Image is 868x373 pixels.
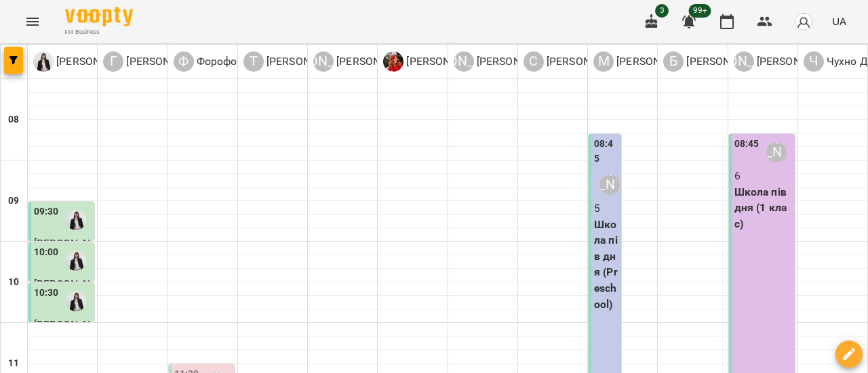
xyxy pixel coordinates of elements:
h6: 09 [8,194,19,209]
p: Форофонтова Олена [194,53,302,70]
div: Мінакова Олена [593,51,698,72]
div: [PERSON_NAME] [313,51,334,72]
div: Б [663,51,684,72]
a: Г [PERSON_NAME] [103,51,208,72]
img: Коваленко Аміна [66,210,86,230]
div: Коваленко Аміна [33,51,138,72]
span: [PERSON_NAME] [34,278,90,307]
p: [PERSON_NAME] [754,53,839,70]
p: 6 [734,168,792,184]
a: Б [PERSON_NAME] [663,51,768,72]
span: For Business [65,28,133,37]
p: [PERSON_NAME] [474,53,559,70]
button: UA [827,9,852,34]
div: Курченко Олександра [313,51,418,72]
a: К [PERSON_NAME] [33,51,138,72]
p: [PERSON_NAME] [264,53,349,70]
span: [PERSON_NAME] [34,237,90,266]
a: [PERSON_NAME] [PERSON_NAME] [454,51,559,72]
div: Мінакова Олена [599,175,620,195]
label: 10:00 [34,245,59,260]
img: Ш [383,51,403,72]
div: Компаніченко Марія [454,51,559,72]
div: Т [243,51,264,72]
div: Ч [804,51,824,72]
label: 08:45 [594,137,618,166]
p: [PERSON_NAME] [403,53,488,70]
p: [PERSON_NAME] [54,53,138,70]
div: Білошицька Діана [663,51,768,72]
p: [PERSON_NAME] [614,53,698,70]
p: [PERSON_NAME] [334,53,418,70]
a: Т [PERSON_NAME] [243,51,349,72]
a: [PERSON_NAME] [PERSON_NAME] [313,51,418,72]
img: Коваленко Аміна [66,291,86,311]
div: [PERSON_NAME] [734,51,754,72]
a: [PERSON_NAME] [PERSON_NAME] [734,51,839,72]
h6: 08 [8,112,19,127]
div: Ф [174,51,194,72]
p: Школа пів дня (1 клас) [734,184,792,232]
p: [PERSON_NAME] [684,53,768,70]
img: К [33,51,54,72]
label: 09:30 [34,204,59,219]
a: С [PERSON_NAME] [524,51,629,72]
div: Форофонтова Олена [174,51,302,72]
div: С [524,51,544,72]
span: [PERSON_NAME] [34,318,90,347]
div: Шуйська Ольга [383,51,488,72]
a: М [PERSON_NAME] [593,51,698,72]
p: 5 [594,200,618,217]
p: [PERSON_NAME] [544,53,629,70]
div: Ануфрієва Ксенія [734,51,839,72]
span: 3 [655,4,669,18]
div: [PERSON_NAME] [454,51,474,72]
p: [PERSON_NAME] [123,53,208,70]
div: Г [103,51,123,72]
span: 99+ [689,4,711,18]
img: avatar_s.png [794,12,813,31]
span: UA [832,14,846,28]
div: Ануфрієва Ксенія [766,142,787,162]
div: Тополь Юлія [243,51,349,72]
div: Гандрабура Наталя [103,51,208,72]
label: 10:30 [34,286,59,301]
img: Voopty Logo [65,7,133,26]
div: М [593,51,614,72]
div: Собченко Катерина [524,51,629,72]
h6: 11 [8,356,19,371]
label: 08:45 [734,137,759,152]
h6: 10 [8,275,19,290]
p: Школа пів дня (Preschool) [594,217,618,312]
button: Menu [16,5,49,38]
a: Ф Форофонтова Олена [174,51,302,72]
img: Коваленко Аміна [66,250,86,271]
a: Ш [PERSON_NAME] [383,51,488,72]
